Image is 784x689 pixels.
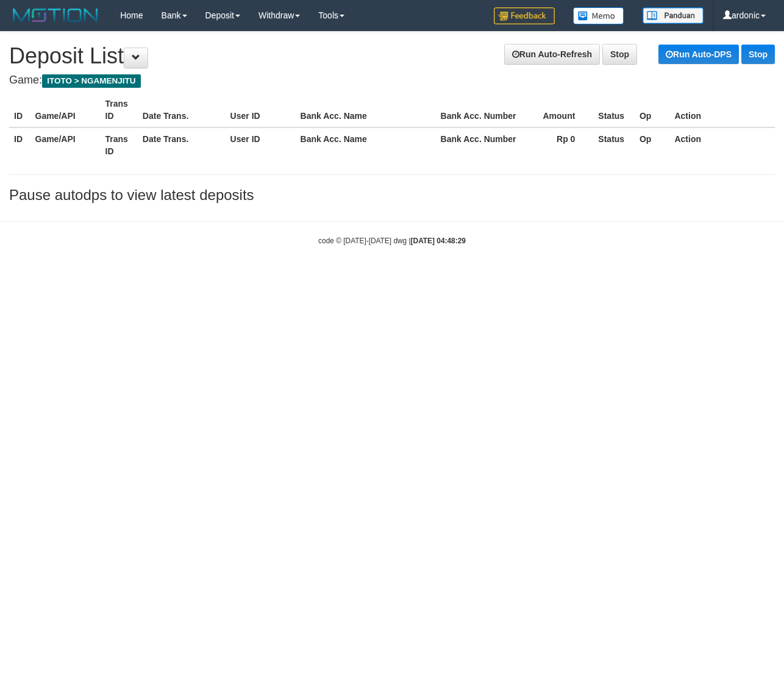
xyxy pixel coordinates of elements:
[593,93,635,127] th: Status
[573,7,624,24] img: Button%20Memo.svg
[436,127,524,162] th: Bank Acc. Number
[741,45,775,64] a: Stop
[494,7,555,24] img: Feedback.jpg
[504,44,600,65] a: Run Auto-Refresh
[226,93,296,127] th: User ID
[296,93,436,127] th: Bank Acc. Name
[602,44,637,65] a: Stop
[658,45,739,64] a: Run Auto-DPS
[669,93,775,127] th: Action
[30,127,101,162] th: Game/API
[138,127,226,162] th: Date Trans.
[411,237,466,245] strong: [DATE] 04:48:29
[593,127,635,162] th: Status
[436,93,524,127] th: Bank Acc. Number
[9,44,775,68] h1: Deposit List
[101,93,138,127] th: Trans ID
[9,93,30,127] th: ID
[42,74,141,88] span: ITOTO > NGAMENJITU
[635,93,670,127] th: Op
[226,127,296,162] th: User ID
[635,127,670,162] th: Op
[523,127,593,162] th: Rp 0
[318,237,466,245] small: code © [DATE]-[DATE] dwg |
[669,127,775,162] th: Action
[9,74,775,87] h4: Game:
[296,127,436,162] th: Bank Acc. Name
[9,6,102,24] img: MOTION_logo.png
[523,93,593,127] th: Amount
[101,127,138,162] th: Trans ID
[30,93,101,127] th: Game/API
[9,127,30,162] th: ID
[643,7,704,24] img: panduan.png
[9,187,775,203] h3: Pause autodps to view latest deposits
[138,93,226,127] th: Date Trans.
